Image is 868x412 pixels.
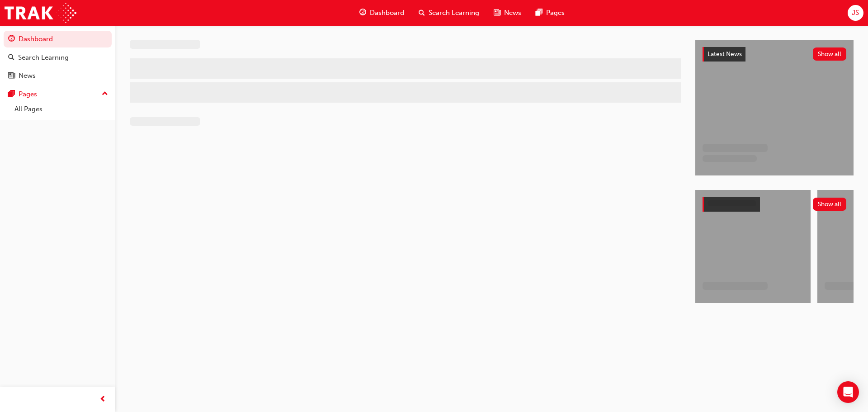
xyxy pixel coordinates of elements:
span: News [504,8,521,18]
span: pages-icon [536,7,542,19]
span: news-icon [8,72,15,80]
a: Dashboard [4,31,112,47]
button: Show all [813,47,847,61]
span: pages-icon [8,90,15,99]
a: Search Learning [4,49,112,66]
span: Dashboard [370,8,404,18]
a: News [4,67,112,84]
span: Pages [546,8,565,18]
span: guage-icon [359,7,366,19]
div: Pages [19,89,37,99]
span: search-icon [8,54,14,62]
span: news-icon [494,7,500,19]
span: up-icon [102,88,108,100]
span: Search Learning [429,8,479,18]
span: JS [852,8,859,18]
span: Latest News [708,50,742,58]
a: Latest NewsShow all [703,47,846,62]
div: News [19,71,36,81]
button: Pages [4,86,112,103]
a: pages-iconPages [528,4,572,22]
img: Trak [5,3,76,23]
a: news-iconNews [486,4,528,22]
span: prev-icon [99,394,106,405]
div: Open Intercom Messenger [837,381,859,403]
div: Search Learning [18,52,69,63]
a: All Pages [11,102,112,116]
span: search-icon [419,7,425,19]
button: Show all [813,198,847,211]
button: DashboardSearch LearningNews [4,29,112,86]
a: Show all [703,197,846,212]
span: guage-icon [8,35,15,43]
a: search-iconSearch Learning [411,4,486,22]
a: guage-iconDashboard [352,4,411,22]
button: JS [848,5,863,21]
